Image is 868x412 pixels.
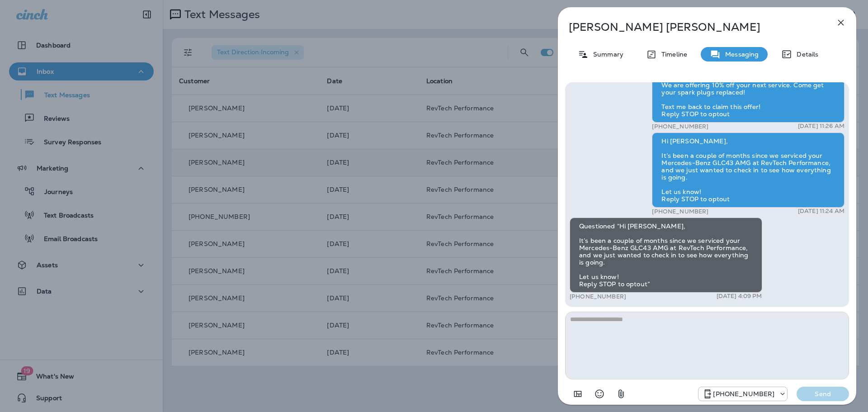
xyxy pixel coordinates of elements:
p: Timeline [657,51,687,58]
p: [DATE] 11:26 AM [798,123,844,130]
button: Select an emoji [590,385,609,403]
p: [PHONE_NUMBER] [652,208,708,215]
p: [DATE] 4:09 PM [717,293,762,300]
p: Summary [589,51,623,58]
button: Add in a premade template [569,385,587,403]
div: Hi [PERSON_NAME], It’s been a couple of months since we serviced your Mercedes-Benz GLC43 AMG at ... [652,133,844,208]
p: Messaging [721,51,759,58]
p: [PHONE_NUMBER] [652,123,708,130]
p: [PERSON_NAME] [PERSON_NAME] [569,21,816,33]
p: [DATE] 11:24 AM [798,208,844,215]
p: [PHONE_NUMBER] [713,390,774,398]
div: +1 (571) 520-7309 [698,388,787,399]
p: [PHONE_NUMBER] [570,293,626,300]
p: Details [792,51,818,58]
div: Questioned “Hi [PERSON_NAME], It’s been a couple of months since we serviced your Mercedes-Benz G... [570,218,762,293]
